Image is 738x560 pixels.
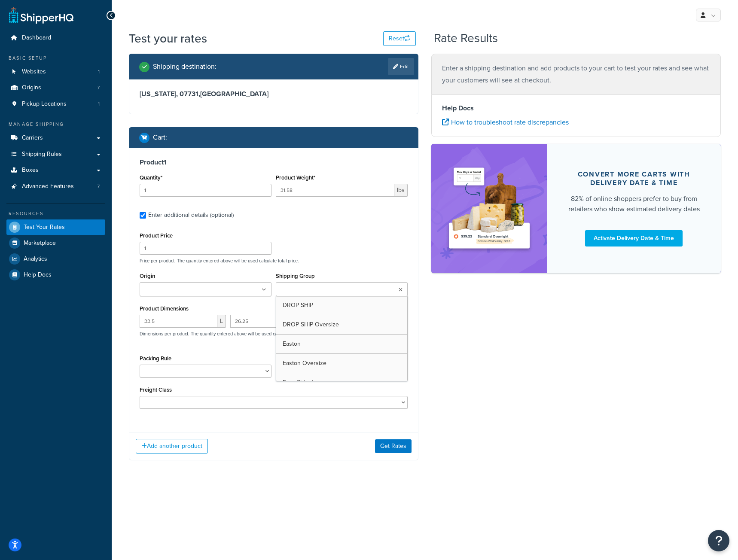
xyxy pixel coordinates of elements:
[442,117,569,127] a: How to troubleshoot rate discrepancies
[276,335,407,353] a: Easton
[6,179,105,195] a: Advanced Features7
[6,210,105,217] div: Resources
[98,68,100,76] span: 1
[6,55,105,62] div: Basic Setup
[568,170,700,187] div: Convert more carts with delivery date & time
[568,194,700,214] div: 82% of online shoppers prefer to buy from retailers who show estimated delivery dates
[148,209,234,221] div: Enter additional details (optional)
[708,530,729,551] button: Open Resource Center
[22,167,39,174] span: Boxes
[283,378,320,387] span: Free Shipping
[137,331,317,337] p: Dimensions per product. The quantity entered above will be used calculate total volume.
[6,80,105,96] a: Origins7
[129,30,207,47] h1: Test your rates
[6,96,105,112] li: Pickup Locations
[6,64,105,80] li: Websites
[276,273,315,279] label: Shipping Group
[153,134,167,141] h2: Cart :
[383,31,416,46] button: Reset
[6,146,105,162] a: Shipping Rules
[140,90,408,98] h3: [US_STATE], 07731 , [GEOGRAPHIC_DATA]
[283,320,339,329] span: DROP SHIP Oversize
[97,183,100,190] span: 7
[140,184,271,197] input: 0.0
[6,251,105,267] a: Analytics
[283,339,301,348] span: Easton
[283,301,313,310] span: DROP SHIP
[276,174,315,181] label: Product Weight*
[585,230,683,247] a: Activate Delivery Date & Time
[24,240,56,247] span: Marketplace
[136,439,208,453] button: Add another product
[24,224,65,231] span: Test Your Rates
[22,134,43,142] span: Carriers
[276,315,407,334] a: DROP SHIP Oversize
[140,305,189,312] label: Product Dimensions
[442,103,710,113] h4: Help Docs
[6,267,105,283] a: Help Docs
[140,232,173,239] label: Product Price
[24,271,52,279] span: Help Docs
[6,219,105,235] a: Test Your Rates
[444,157,534,260] img: feature-image-ddt-36eae7f7280da8017bfb280eaccd9c446f90b1fe08728e4019434db127062ab4.png
[276,354,407,373] a: Easton Oversize
[140,273,155,279] label: Origin
[276,184,394,197] input: 0.00
[22,34,51,42] span: Dashboard
[6,30,105,46] a: Dashboard
[140,355,171,362] label: Packing Rule
[24,256,47,263] span: Analytics
[153,63,217,70] h2: Shipping destination :
[97,84,100,91] span: 7
[375,439,412,453] button: Get Rates
[6,121,105,128] div: Manage Shipping
[22,84,41,91] span: Origins
[283,359,326,368] span: Easton Oversize
[6,162,105,178] a: Boxes
[217,315,226,328] span: L
[137,258,410,264] p: Price per product. The quantity entered above will be used calculate total price.
[442,62,710,86] p: Enter a shipping destination and add products to your cart to test your rates and see what your c...
[6,179,105,195] li: Advanced Features
[434,32,498,45] h2: Rate Results
[6,130,105,146] a: Carriers
[276,373,407,392] a: Free Shipping
[6,96,105,112] a: Pickup Locations1
[6,80,105,96] li: Origins
[22,151,62,158] span: Shipping Rules
[98,100,100,108] span: 1
[22,183,74,190] span: Advanced Features
[22,100,67,108] span: Pickup Locations
[22,68,46,76] span: Websites
[6,235,105,251] a: Marketplace
[388,58,414,75] a: Edit
[276,296,407,315] a: DROP SHIP
[6,64,105,80] a: Websites1
[140,174,162,181] label: Quantity*
[394,184,408,197] span: lbs
[140,212,146,219] input: Enter additional details (optional)
[140,158,408,167] h3: Product 1
[140,387,172,393] label: Freight Class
